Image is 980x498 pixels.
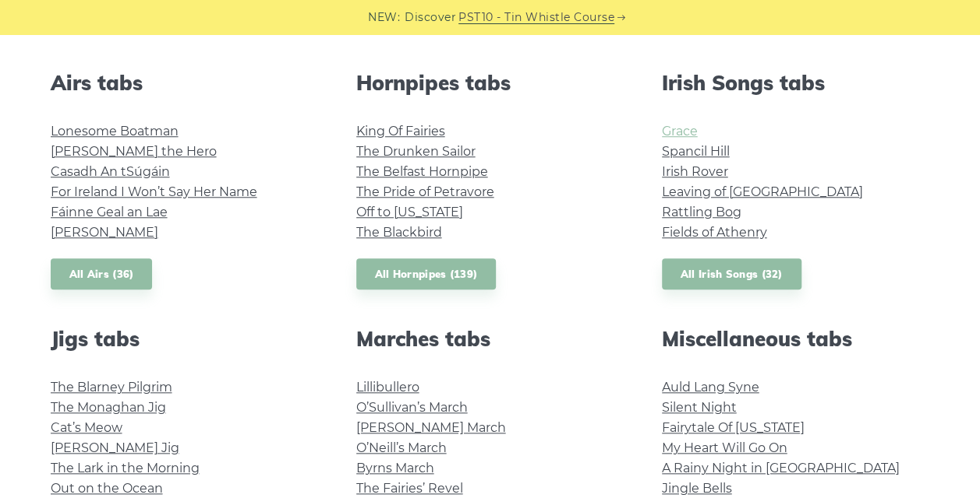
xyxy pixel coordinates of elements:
[662,205,741,219] a: Rattling Bog
[51,124,179,139] a: Lonesome Boatman
[662,184,863,199] a: Leaving of [GEOGRAPHIC_DATA]
[356,400,468,415] a: O’Sullivan’s March
[662,461,900,475] a: A Rainy Night in [GEOGRAPHIC_DATA]
[51,71,319,95] h2: Airs tabs
[356,205,463,219] a: Off to [US_STATE]
[356,225,442,240] a: The Blackbird
[356,380,419,395] a: Lillibullero
[662,124,698,139] a: Grace
[662,327,930,351] h2: Miscellaneous tabs
[662,225,767,240] a: Fields of Athenry
[356,258,497,290] a: All Hornpipes (139)
[662,380,759,395] a: Auld Lang Syne
[662,420,805,435] a: Fairytale Of [US_STATE]
[662,400,737,415] a: Silent Night
[405,9,456,26] span: Discover
[51,440,179,455] a: [PERSON_NAME] Jig
[51,400,166,415] a: The Monaghan Jig
[356,164,488,179] a: The Belfast Hornpipe
[356,461,434,475] a: Byrns March
[51,205,168,219] a: Fáinne Geal an Lae
[51,327,319,351] h2: Jigs tabs
[662,440,787,455] a: My Heart Will Go On
[662,481,732,496] a: Jingle Bells
[356,420,506,435] a: [PERSON_NAME] March
[356,184,494,199] a: The Pride of Petravore
[356,481,463,496] a: The Fairies’ Revel
[356,71,624,95] h2: Hornpipes tabs
[51,461,200,475] a: The Lark in the Morning
[368,9,400,26] span: NEW:
[356,144,476,159] a: The Drunken Sailor
[51,258,153,290] a: All Airs (36)
[662,71,930,95] h2: Irish Songs tabs
[51,184,257,199] a: For Ireland I Won’t Say Her Name
[51,144,217,159] a: [PERSON_NAME] the Hero
[662,164,728,179] a: Irish Rover
[51,164,170,179] a: Casadh An tSúgáin
[51,481,163,496] a: Out on the Ocean
[51,420,122,435] a: Cat’s Meow
[356,440,447,455] a: O’Neill’s March
[51,380,172,395] a: The Blarney Pilgrim
[662,144,730,159] a: Spancil Hill
[356,124,445,139] a: King Of Fairies
[356,327,624,351] h2: Marches tabs
[662,258,801,290] a: All Irish Songs (32)
[51,225,158,240] a: [PERSON_NAME]
[458,9,614,26] a: PST10 - Tin Whistle Course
